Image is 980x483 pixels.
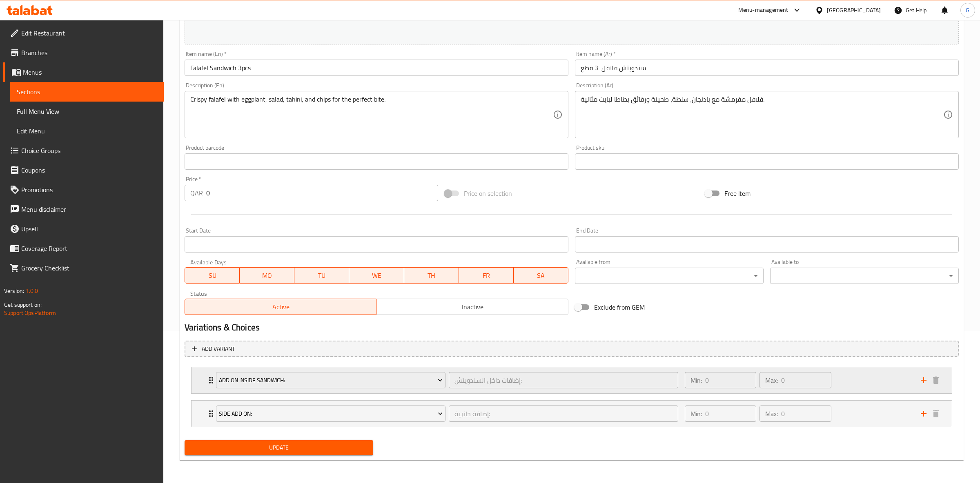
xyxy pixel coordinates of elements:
[517,270,565,281] span: SA
[459,267,514,284] button: FR
[575,153,959,170] input: Please enter product sku
[376,299,568,315] button: Inactive
[3,23,164,43] a: Edit Restaurant
[10,82,164,102] a: Sections
[3,258,164,278] a: Grocery Checklist
[3,62,164,82] a: Menus
[17,126,157,136] span: Edit Menu
[21,146,157,155] span: Choice Groups
[219,375,442,386] span: Add On Inside Sandwich:
[380,301,565,313] span: Inactive
[966,6,969,15] span: G
[4,286,24,296] span: Version:
[185,341,959,357] button: Add variant
[21,48,157,58] span: Branches
[3,239,164,258] a: Coverage Report
[298,270,346,281] span: TU
[21,165,157,175] span: Coupons
[575,268,764,284] div: ​
[190,95,553,134] textarea: Crispy falafel with eggplant, salad, tahini, and chips for the perfect bite.
[3,199,164,219] a: Menu disclaimer
[21,185,157,195] span: Promotions
[4,308,56,318] a: Support.OpsPlatform
[462,270,510,281] span: FR
[243,270,291,281] span: MO
[17,87,157,97] span: Sections
[575,60,959,76] input: Enter name Ar
[690,375,702,385] p: Min:
[190,188,203,198] p: QAR
[594,302,645,312] span: Exclude from GEM
[10,102,164,121] a: Full Menu View
[930,408,942,420] button: delete
[3,141,164,160] a: Choice Groups
[191,443,367,453] span: Update
[185,321,959,334] h2: Variations & Choices
[724,188,751,198] span: Free item
[23,67,157,77] span: Menus
[185,397,959,430] li: Expand
[202,344,235,354] span: Add variant
[17,106,157,116] span: Full Menu View
[192,401,952,427] div: Expand
[3,180,164,199] a: Promotions
[827,6,881,15] div: [GEOGRAPHIC_DATA]
[514,267,568,284] button: SA
[185,363,959,397] li: Expand
[918,408,930,420] button: add
[581,95,943,134] textarea: فلافل مقرمشة مع باذنجان، سلطة، طحينة ورقائق بطاطا لبايت مثالية.
[185,267,240,284] button: SU
[408,270,456,281] span: TH
[21,28,157,38] span: Edit Restaurant
[192,367,952,393] div: Expand
[294,267,349,284] button: TU
[3,43,164,62] a: Branches
[404,267,459,284] button: TH
[21,204,157,214] span: Menu disclaimer
[352,270,401,281] span: WE
[185,60,568,76] input: Enter name En
[25,286,38,296] span: 1.0.0
[738,5,788,15] div: Menu-management
[206,185,438,201] input: Please enter price
[10,121,164,141] a: Edit Menu
[349,267,404,284] button: WE
[765,375,778,385] p: Max:
[464,188,512,198] span: Price on selection
[185,299,376,315] button: Active
[240,267,294,284] button: MO
[918,374,930,386] button: add
[21,263,157,273] span: Grocery Checklist
[4,299,42,310] span: Get support on:
[3,160,164,180] a: Coupons
[930,374,942,386] button: delete
[765,409,778,419] p: Max:
[185,153,568,170] input: Please enter product barcode
[690,409,702,419] p: Min:
[21,224,157,234] span: Upsell
[770,268,959,284] div: ​
[219,409,442,419] span: Side Add On:
[216,405,445,422] button: Side Add On:
[3,219,164,239] a: Upsell
[188,270,236,281] span: SU
[21,244,157,253] span: Coverage Report
[185,440,373,455] button: Update
[188,301,373,313] span: Active
[216,372,445,388] button: Add On Inside Sandwich:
